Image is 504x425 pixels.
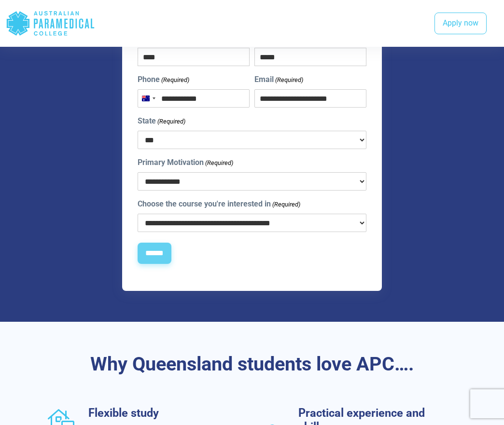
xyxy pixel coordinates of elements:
h3: Flexible study [88,406,223,420]
span: (Required) [156,117,185,126]
label: Phone [138,74,189,85]
button: Selected country [138,90,158,107]
span: (Required) [160,75,189,85]
span: (Required) [274,75,303,85]
a: Apply now [434,13,487,35]
label: Choose the course you're interested in [138,198,300,210]
label: Email [254,74,303,85]
label: State [138,115,185,127]
div: Australian Paramedical College [6,8,95,39]
h3: Why Queensland students love APC…. [43,353,462,376]
label: Primary Motivation [138,157,233,168]
span: (Required) [271,200,300,209]
span: (Required) [204,158,233,168]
